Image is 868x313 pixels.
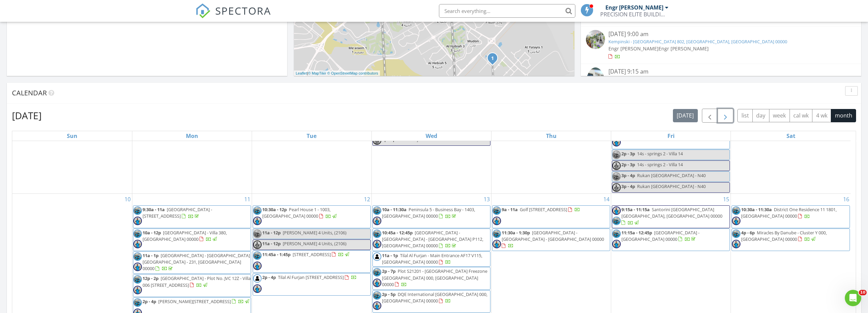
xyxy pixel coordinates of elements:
a: 10:30a - 12p Pearl House 1 - 1003, [GEOGRAPHIC_DATA] 00000 [262,206,338,219]
a: 2p - 5p DQE International [GEOGRAPHIC_DATA] 000, [GEOGRAPHIC_DATA] 00000 [372,290,490,313]
a: Thursday [545,131,558,141]
img: whatsapp_image_20250707_at_11.08.19_am.jpeg [492,206,501,215]
img: whatsapp_image_20250426_at_15.23.14.jpeg [253,284,262,293]
a: Go to August 14, 2025 [602,194,611,205]
a: Tuesday [305,131,318,141]
img: whatsapp_image_20250426_at_15.23.14.jpeg [612,240,621,248]
a: 10:30a - 11:30a District One Residence 11 1801, [GEOGRAPHIC_DATA] 00000 [732,205,850,228]
span: Rukan [GEOGRAPHIC_DATA] - N40 [637,183,706,189]
span: 2p - 5p [382,291,396,297]
span: [PERSON_NAME] 4 Units, (2106) [283,240,347,247]
span: District One Residence 11 1801, [GEOGRAPHIC_DATA] 00000 [741,206,837,219]
img: whatsapp_image_20250426_at_15.23.14.jpeg [133,217,142,225]
iframe: Intercom live chat [845,290,861,306]
a: 11:15a - 12:45p [GEOGRAPHIC_DATA] - [GEOGRAPHIC_DATA] 00000 [612,229,730,251]
span: 10a - 11:30a [382,206,407,213]
span: DQE International [GEOGRAPHIC_DATA] 000, [GEOGRAPHIC_DATA] 00000 [382,291,487,304]
a: 4p - 6p Miracles By Danube - Cluster Y 000, [GEOGRAPHIC_DATA] 00000 [732,229,850,251]
span: 3p - 4p [621,172,635,178]
a: 9:15a - 11:15a Santorini [GEOGRAPHIC_DATA] [GEOGRAPHIC_DATA], [GEOGRAPHIC_DATA] 00000 [612,205,730,228]
a: 10:30a - 12p Pearl House 1 - 1003, [GEOGRAPHIC_DATA] 00000 [253,205,371,228]
span: Miracles By Danube - Cluster Y 000, [GEOGRAPHIC_DATA] 00000 [741,230,827,242]
a: Kempinski - [GEOGRAPHIC_DATA] 802, [GEOGRAPHIC_DATA], [GEOGRAPHIC_DATA] 00000 [608,38,787,45]
img: whatsapp_image_20250707_at_11.08.19_am.jpeg [373,230,381,238]
span: 9:30a - 11a [143,206,165,213]
a: 2p - 7p Plot S21201 - [GEOGRAPHIC_DATA] Freezone [GEOGRAPHIC_DATA] 000, [GEOGRAPHIC_DATA] 00000 [372,267,490,289]
span: Engr [PERSON_NAME] [659,45,709,52]
span: 11a - 1p [143,252,159,259]
a: Saturday [785,131,797,141]
span: Santorini [GEOGRAPHIC_DATA] [GEOGRAPHIC_DATA], [GEOGRAPHIC_DATA] 00000 [621,206,722,219]
span: [GEOGRAPHIC_DATA] - [GEOGRAPHIC_DATA] [GEOGRAPHIC_DATA] - 231, [GEOGRAPHIC_DATA] 00000 [143,252,250,271]
img: whatsapp_image_20250707_at_11.08.19_am.jpeg [732,230,740,238]
a: 9a - 11a Golf [STREET_ADDRESS] [502,206,580,213]
img: 9279651%2Fcover_photos%2Fe6mR2jmeoLEZMUpPiFej%2Fsmall.jpg [586,67,605,101]
span: 12p - 2p [143,275,159,281]
a: [DATE] 9:00 am Kempinski - [GEOGRAPHIC_DATA] 802, [GEOGRAPHIC_DATA], [GEOGRAPHIC_DATA] 00000 Engr... [586,30,856,60]
img: streetview [586,30,605,49]
img: whatsapp_image_20250707_at_11.08.19_am.jpeg [133,252,142,261]
span: 10:45a - 12:45p [382,230,413,236]
img: whatsapp_image_20250426_at_15.23.14.jpeg [612,183,621,192]
a: 10a - 12p [GEOGRAPHIC_DATA] - Villa 380, [GEOGRAPHIC_DATA] 00000 [143,230,227,242]
a: 9:30a - 11a [GEOGRAPHIC_DATA] - [STREET_ADDRESS] [133,205,251,228]
a: 11a - 1p [GEOGRAPHIC_DATA] - [GEOGRAPHIC_DATA] [GEOGRAPHIC_DATA] - 231, [GEOGRAPHIC_DATA] 00000 [143,252,250,271]
span: [GEOGRAPHIC_DATA] - [GEOGRAPHIC_DATA] - [GEOGRAPHIC_DATA] P112, [GEOGRAPHIC_DATA] 00000 [382,230,483,249]
span: 9:15a - 11:15a [621,206,650,213]
a: SPECTORA [195,9,271,24]
img: whatsapp_image_20250707_at_11.08.19_am.jpeg [612,230,621,238]
img: whatsapp_image_20250707_at_11.08.19_am.jpeg [133,298,142,307]
img: whatsapp_image_20250426_at_15.23.14.jpeg [373,217,381,225]
a: 10a - 12p [GEOGRAPHIC_DATA] - Villa 380, [GEOGRAPHIC_DATA] 00000 [133,229,251,251]
span: [GEOGRAPHIC_DATA] - [GEOGRAPHIC_DATA] 00000 [621,230,700,242]
span: [GEOGRAPHIC_DATA] - [GEOGRAPHIC_DATA] - [GEOGRAPHIC_DATA] 00000 [502,230,604,242]
button: week [769,109,790,122]
img: whatsapp_image_20250707_at_11.08.19_am.jpeg [373,291,381,300]
button: [DATE] [673,109,698,122]
a: Greenwoods - [GEOGRAPHIC_DATA] - Residence 1 PRK1/SD291/P313B, [GEOGRAPHIC_DATA], [GEOGRAPHIC_DAT... [608,76,794,89]
span: 10:30a - 11:30a [741,206,772,213]
a: 10a - 11:30a Peninsula 5 - Business Bay - 1403, [GEOGRAPHIC_DATA] 00000 [382,206,475,219]
a: 10:30a - 11:30a District One Residence 11 1801, [GEOGRAPHIC_DATA] 00000 [741,206,837,219]
img: whatsapp_image_20250707_at_11.08.19_am.jpeg [133,275,142,284]
img: whatsapp_image_20250426_at_15.23.14.jpeg [492,240,501,248]
a: 11:45a - 1:45p [STREET_ADDRESS] [253,250,371,273]
a: 12p - 2p [GEOGRAPHIC_DATA] - Plot No. JVC 12Z - Villa 006 [STREET_ADDRESS] [133,274,251,297]
a: 11:30a - 1:30p [GEOGRAPHIC_DATA] - [GEOGRAPHIC_DATA] - [GEOGRAPHIC_DATA] 00000 [502,230,604,249]
img: whatsapp_image_20250426_at_15.23.14.jpeg [373,279,381,287]
img: whatsapp_image_20250426_at_15.23.14.jpeg [253,240,262,249]
img: whatsapp_image_20250707_at_11.08.19_am.jpeg [253,206,262,215]
img: whatsapp_image_20250707_at_11.08.19_am.jpeg [253,230,262,238]
a: © OpenStreetMap contributors [327,71,378,75]
button: day [752,109,769,122]
img: whatsapp_image_20250426_at_15.23.14.jpeg [612,206,621,215]
a: 2p - 4p Tilal Al Furjan [STREET_ADDRESS] [253,273,371,296]
img: whatsapp_image_20250707_at_11.08.19_am.jpeg [612,151,621,159]
a: Sunday [65,131,79,141]
a: 2p - 4p [PERSON_NAME][STREET_ADDRESS] [143,298,250,304]
span: SPECTORA [215,3,271,18]
button: Next month [718,109,734,123]
span: 2p - 4p [143,298,156,304]
span: [GEOGRAPHIC_DATA] - Plot No. JVC 12Z - Villa 006 [STREET_ADDRESS] [143,275,251,288]
i: 1 [491,56,494,61]
span: [PERSON_NAME][STREET_ADDRESS] [158,298,231,304]
div: [DATE] 9:15 am [608,67,834,76]
img: The Best Home Inspection Software - Spectora [195,3,210,18]
span: Peninsula 5 - Business Bay - 1403, [GEOGRAPHIC_DATA] 00000 [382,206,475,219]
span: 2p - 4p [262,274,276,280]
img: whatsapp_image_20250426_at_15.23.14.jpeg [133,263,142,271]
a: Wednesday [424,131,439,141]
button: 4 wk [812,109,831,122]
span: 10 [859,290,867,295]
a: 10:45a - 12:45p [GEOGRAPHIC_DATA] - [GEOGRAPHIC_DATA] - [GEOGRAPHIC_DATA] P112, [GEOGRAPHIC_DATA]... [372,229,490,251]
div: | [294,71,380,76]
a: 9:15a - 11:15a Santorini [GEOGRAPHIC_DATA] [GEOGRAPHIC_DATA], [GEOGRAPHIC_DATA] 00000 [621,206,722,225]
span: 9a - 11a [502,206,518,213]
span: 2p - 3p [621,161,635,168]
span: 11a - 12p [262,240,281,247]
img: whatsapp_image_20250707_at_11.08.19_am.jpeg [373,206,381,215]
img: whatsapp_image_20250426_at_15.23.14.jpeg [373,301,381,310]
img: whatsapp_image_20250426_at_15.23.14.jpeg [373,240,381,248]
a: Go to August 12, 2025 [363,194,371,205]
